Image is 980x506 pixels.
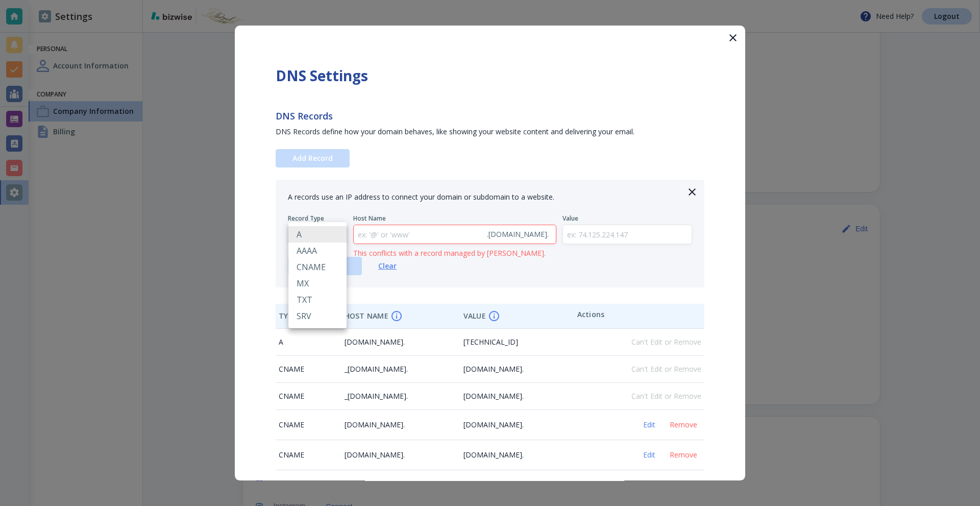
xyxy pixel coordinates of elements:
li: CNAME [288,259,347,275]
li: A [288,226,347,243]
li: TXT [288,292,347,308]
li: AAAA [288,243,347,259]
li: MX [288,275,347,292]
li: SRV [288,308,347,324]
